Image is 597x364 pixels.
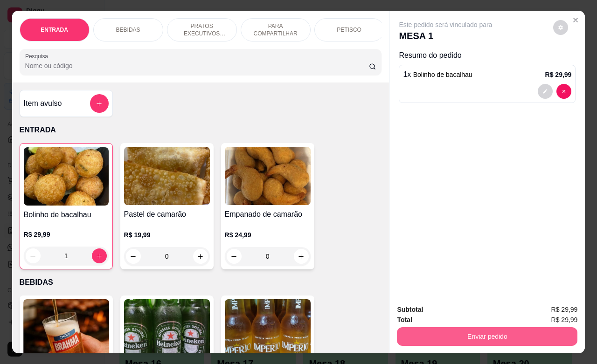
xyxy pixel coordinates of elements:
button: Enviar pedido [397,327,577,346]
p: PRATOS EXECUTIVOS (INDIVIDUAIS) [175,22,229,37]
p: Este pedido será vinculado para [399,20,492,29]
button: increase-product-quantity [294,249,309,264]
p: ENTRADA [41,26,68,34]
img: product-image [23,299,109,357]
p: R$ 24,99 [225,230,311,240]
button: decrease-product-quantity [126,249,141,264]
p: PETISCO [337,26,361,34]
button: increase-product-quantity [193,249,208,264]
p: R$ 29,99 [545,70,572,79]
span: R$ 29,99 [551,315,578,325]
p: MESA 1 [399,29,492,42]
h4: Pastel de camarão [124,209,210,220]
strong: Subtotal [397,306,423,313]
img: product-image [225,147,311,205]
label: Pesquisa [25,52,51,60]
h4: Item avulso [24,98,62,109]
input: Pesquisa [25,61,369,70]
p: ENTRADA [20,124,382,136]
button: decrease-product-quantity [556,84,571,99]
img: product-image [225,299,311,357]
span: R$ 29,99 [551,304,578,315]
button: decrease-product-quantity [26,248,41,263]
button: decrease-product-quantity [227,249,242,264]
button: add-separate-item [90,94,109,113]
span: Bolinho de bacalhau [413,71,472,78]
p: R$ 29,99 [24,230,109,239]
p: BEBIDAS [116,26,140,34]
p: R$ 19,99 [124,230,210,240]
button: Close [568,13,583,27]
h4: Bolinho de bacalhau [24,209,109,220]
p: 1 x [403,69,472,80]
img: product-image [124,299,210,357]
button: decrease-product-quantity [553,20,568,35]
button: increase-product-quantity [92,248,107,263]
p: PARA COMPARTILHAR [249,22,303,37]
button: decrease-product-quantity [538,84,553,99]
img: product-image [124,147,210,205]
strong: Total [397,316,412,323]
h4: Empanado de camarão [225,209,311,220]
img: product-image [24,147,109,206]
p: Resumo do pedido [399,50,576,61]
p: BEBIDAS [20,277,382,288]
